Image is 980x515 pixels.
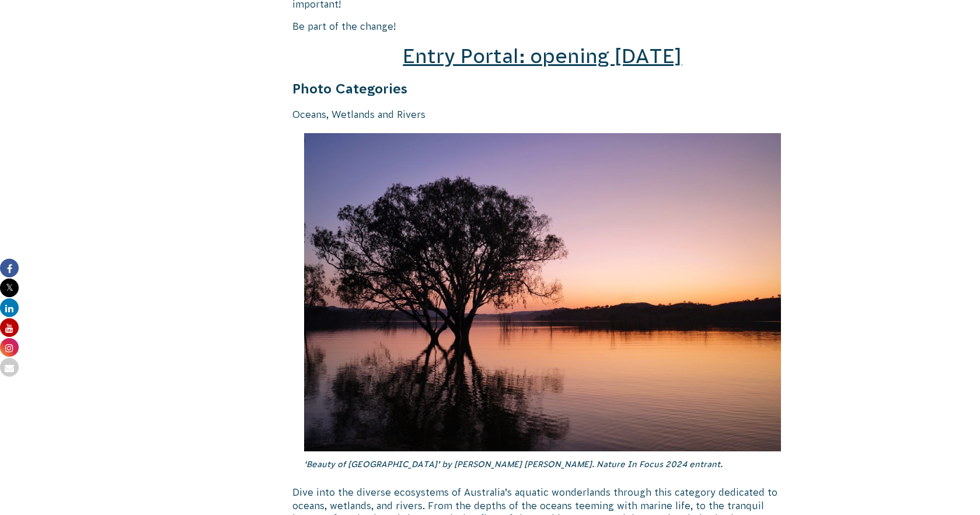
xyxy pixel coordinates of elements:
p: Be part of the change! [292,20,793,33]
em: ‘Beauty of [GEOGRAPHIC_DATA]’ by [PERSON_NAME] [PERSON_NAME]. Nature In Focus 2024 entrant. [304,460,723,469]
p: Oceans, Wetlands and Rivers [292,108,793,121]
a: Entry Portal: opening [DATE] [403,45,682,67]
strong: Photo Categories [292,81,407,96]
